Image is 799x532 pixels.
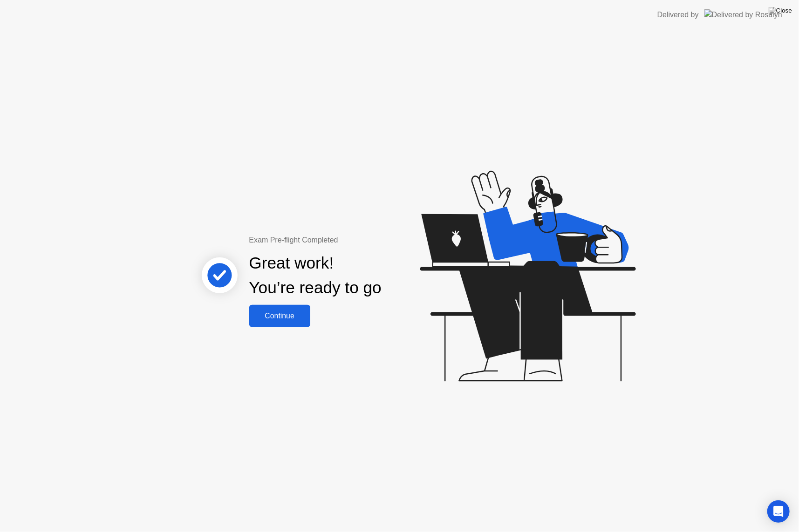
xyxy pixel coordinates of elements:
[769,7,792,14] img: Close
[657,9,699,20] div: Delivered by
[249,235,442,246] div: Exam Pre-flight Completed
[249,251,382,300] div: Great work! You’re ready to go
[767,500,790,523] div: Open Intercom Messenger
[249,305,310,327] button: Continue
[704,9,782,20] img: Delivered by Rosalyn
[252,312,307,320] div: Continue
